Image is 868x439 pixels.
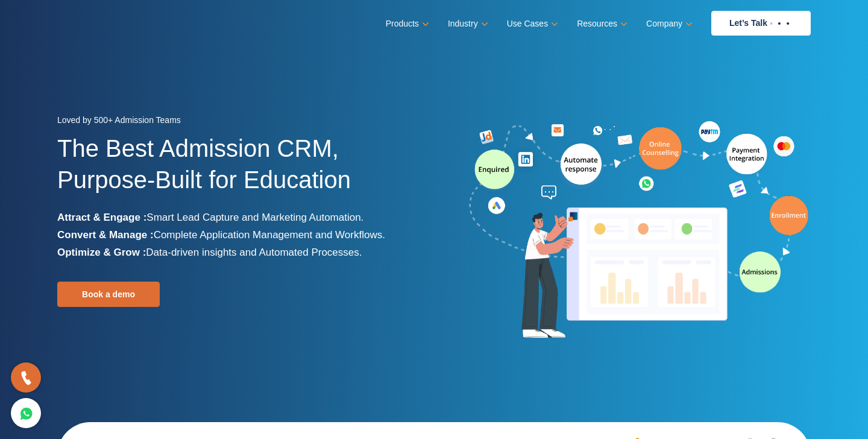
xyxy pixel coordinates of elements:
span: Smart Lead Capture and Marketing Automation. [146,212,363,223]
b: Optimize & Grow : [57,247,146,258]
img: admission-software-home-page-header [467,118,811,343]
span: Data-driven insights and Automated Processes. [146,247,362,258]
b: Attract & Engage : [57,212,146,223]
b: Convert & Manage : [57,229,154,241]
a: Resources [577,15,625,33]
div: Loved by 500+ Admission Teams [57,112,425,133]
a: Products [386,15,427,33]
a: Company [646,15,690,33]
a: Let’s Talk [711,11,811,36]
a: Book a demo [57,282,160,307]
a: Use Cases [507,15,556,33]
h1: The Best Admission CRM, Purpose-Built for Education [57,133,425,209]
span: Complete Application Management and Workflows. [154,229,385,241]
a: Industry [448,15,486,33]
